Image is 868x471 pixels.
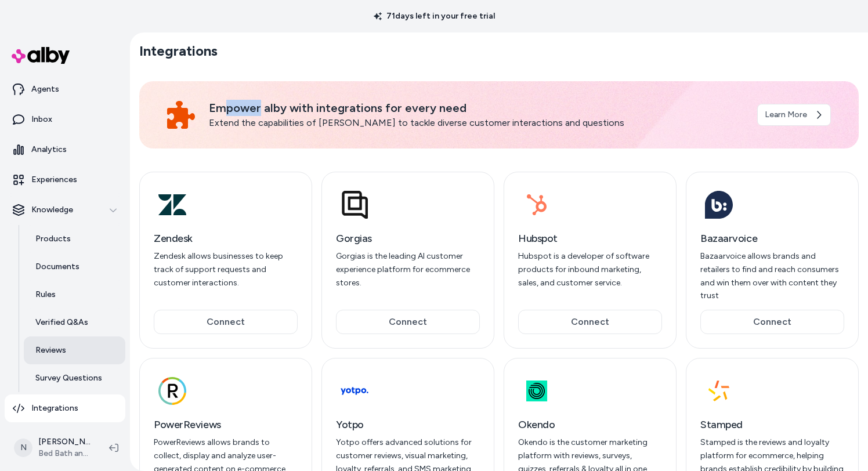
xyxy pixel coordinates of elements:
a: Experiences [5,166,125,194]
button: Connect [518,310,662,334]
p: Verified Q&As [35,317,88,328]
button: Connect [336,310,480,334]
h3: Yotpo [336,416,480,433]
a: Documents [24,253,125,281]
p: Gorgias is the leading AI customer experience platform for ecommerce stores. [336,250,480,289]
h3: Hubspot [518,230,662,247]
p: Knowledge [31,204,73,216]
a: Learn More [757,104,831,126]
p: Products [35,233,71,245]
p: Survey Questions [35,372,102,384]
a: Verified Q&As [24,309,125,336]
button: Connect [700,310,844,334]
button: Knowledge [5,196,125,224]
h2: Integrations [139,42,218,60]
p: Reviews [35,345,66,356]
img: alby Logo [12,47,70,64]
h3: Okendo [518,416,662,433]
p: Agents [31,84,59,95]
button: Connect [154,310,298,334]
a: Products [24,225,125,253]
p: Hubspot is a developer of software products for inbound marketing, sales, and customer service. [518,250,662,289]
a: Agents [5,75,125,103]
h3: Zendesk [154,230,298,247]
p: Experiences [31,174,77,186]
p: Inbox [31,114,52,125]
a: Reviews [24,336,125,364]
p: Rules [35,289,56,300]
a: Analytics [5,136,125,164]
button: N[PERSON_NAME]Bed Bath and Beyond [7,429,100,466]
a: Survey Questions [24,364,125,392]
p: Integrations [31,403,78,414]
p: 71 days left in your free trial [367,10,502,22]
p: Documents [35,261,79,273]
a: Integrations [5,394,125,422]
span: N [14,439,32,457]
p: Empower alby with integrations for every need [209,100,743,116]
h3: Bazaarvoice [700,230,844,247]
p: Extend the capabilities of [PERSON_NAME] to tackle diverse customer interactions and questions [209,116,743,130]
h3: PowerReviews [154,416,298,433]
span: Bed Bath and Beyond [38,448,91,459]
h3: Stamped [700,416,844,433]
a: Rules [24,281,125,309]
h3: Gorgias [336,230,480,247]
p: Bazaarvoice allows brands and retailers to find and reach consumers and win them over with conten... [700,250,844,303]
p: Analytics [31,144,67,155]
p: Zendesk allows businesses to keep track of support requests and customer interactions. [154,250,298,289]
p: [PERSON_NAME] [38,436,91,448]
a: Inbox [5,106,125,133]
